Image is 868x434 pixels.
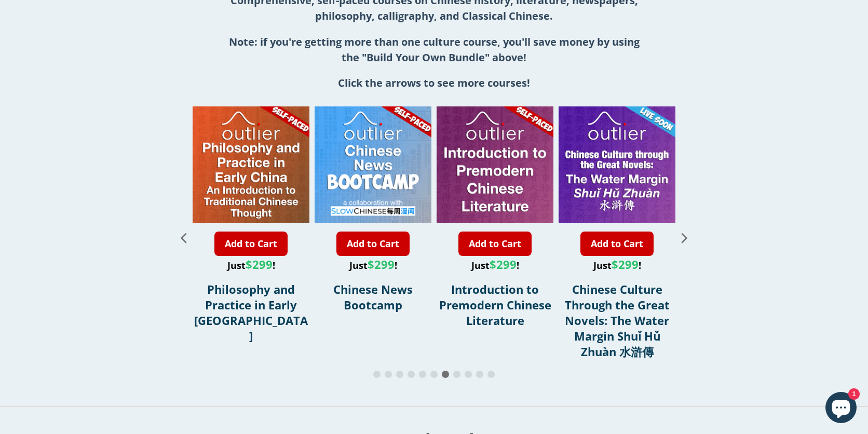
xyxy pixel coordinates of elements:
[439,281,551,328] a: Introduction to Premodern Chinese Literature
[437,106,553,369] div: 9 / 11
[174,106,193,369] div: Previous slide
[675,106,694,369] div: Next slide
[822,392,860,426] inbox-online-store-chat: Shopify online store chat
[333,281,413,313] a: Chinese News Bootcamp
[419,371,426,378] span: Go to slide 5
[471,259,519,272] span: Just !
[246,256,273,272] span: $299
[396,371,403,378] span: Go to slide 3
[315,106,431,369] div: 8 / 11
[612,256,639,272] span: $299
[227,259,275,272] span: Just !
[338,76,530,90] strong: Click the arrows to see more courses!
[580,232,654,256] a: Add to Cart
[453,371,460,378] span: Go to slide 8
[194,281,308,344] a: Philosophy and Practice in Early [GEOGRAPHIC_DATA]
[336,232,410,256] a: Add to Cart
[490,256,517,272] span: $299
[442,371,449,378] span: Go to slide 7
[368,256,395,272] span: $299
[193,106,309,369] div: 7 / 11
[458,232,532,256] a: Add to Cart
[476,371,483,378] span: Go to slide 10
[559,106,675,369] div: 10 / 11
[487,371,495,378] span: Go to slide 11
[214,232,288,256] a: Add to Cart
[408,371,415,378] span: Go to slide 4
[430,371,438,378] span: Go to slide 6
[229,35,640,64] strong: Note: if you're getting more than one culture course, you'll save money by using the "Build Your ...
[373,371,381,378] span: Go to slide 1
[565,281,670,359] a: Chinese Culture Through the Great Novels: The Water Margin Shuǐ Hǔ Zhuàn 水滸傳
[465,371,472,378] span: Go to slide 9
[593,259,641,272] span: Just !
[349,259,397,272] span: Just !
[385,371,392,378] span: Go to slide 2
